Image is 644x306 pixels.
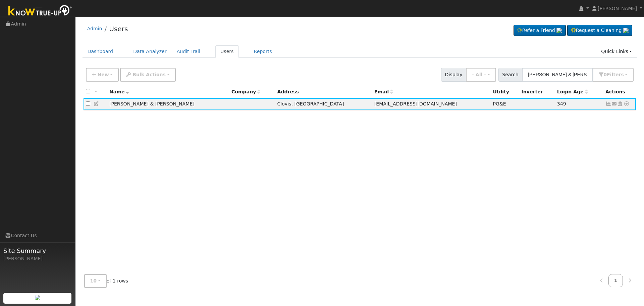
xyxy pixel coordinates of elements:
[128,45,172,58] a: Data Analyzer
[86,68,119,82] button: New
[441,68,466,82] span: Display
[498,68,522,82] span: Search
[598,6,637,11] span: [PERSON_NAME]
[215,45,239,58] a: Users
[275,98,372,111] td: Clovis, [GEOGRAPHIC_DATA]
[466,68,496,82] button: - All -
[107,98,229,111] td: [PERSON_NAME] & [PERSON_NAME]
[3,255,72,262] div: [PERSON_NAME]
[109,89,129,94] span: Name
[97,72,109,77] span: New
[617,101,623,106] a: Login As
[109,25,128,33] a: Users
[249,45,277,58] a: Reports
[557,101,566,106] span: 08/27/2024 3:11:08 AM
[557,89,588,94] span: Days since last login
[277,88,370,95] div: Address
[556,28,562,33] img: retrieve
[3,246,72,255] span: Site Summary
[84,274,107,288] button: 10
[172,45,205,58] a: Audit Trail
[374,89,393,94] span: Email
[132,72,166,77] span: Bulk Actions
[120,68,175,82] button: Bulk Actions
[5,4,75,19] img: Know True-Up
[87,26,102,31] a: Admin
[231,89,260,94] span: Company name
[608,274,623,287] a: 1
[514,25,566,36] a: Refer a Friend
[94,101,100,106] a: Edit User
[84,274,128,288] span: of 1 rows
[611,100,618,107] a: angleglj@yahoo.com
[623,28,629,33] img: retrieve
[605,88,634,95] div: Actions
[374,101,457,106] span: [EMAIL_ADDRESS][DOMAIN_NAME]
[596,45,637,58] a: Quick Links
[522,68,593,82] input: Search
[522,88,552,95] div: Inverter
[493,88,517,95] div: Utility
[607,72,624,77] span: Filter
[624,100,630,107] a: Other actions
[90,278,97,283] span: 10
[621,72,624,77] span: s
[83,45,118,58] a: Dashboard
[35,295,40,300] img: retrieve
[567,25,632,36] a: Request a Cleaning
[493,101,506,106] span: PG&E
[593,68,634,82] button: 0Filters
[605,101,611,106] a: Show Graph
